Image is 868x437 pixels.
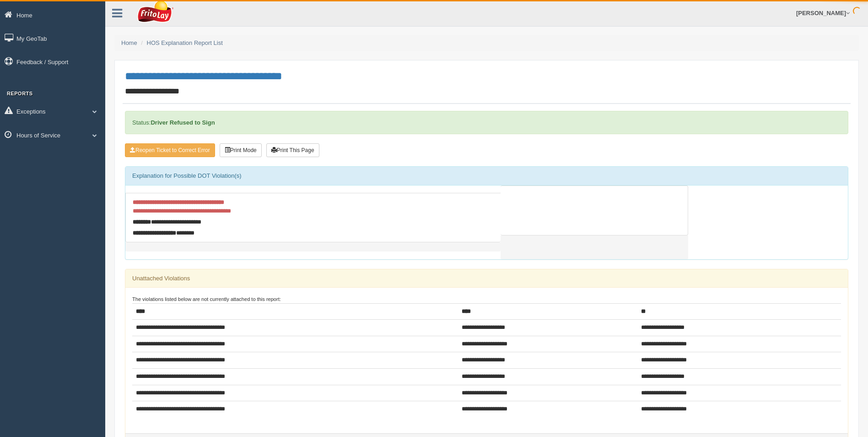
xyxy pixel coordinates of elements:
[151,119,215,126] strong: Driver Refused to Sign
[147,39,223,46] a: HOS Explanation Report List
[125,111,848,134] div: Status:
[220,143,262,157] button: Print Mode
[266,143,319,157] button: Print This Page
[132,296,281,302] small: The violations listed below are not currently attached to this report:
[125,269,848,288] div: Unattached Violations
[125,167,848,185] div: Explanation for Possible DOT Violation(s)
[125,143,215,157] button: Reopen Ticket
[121,39,137,46] a: Home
